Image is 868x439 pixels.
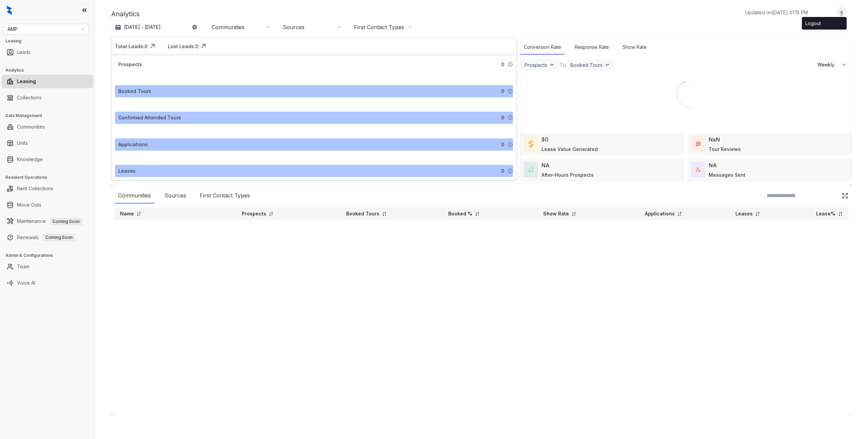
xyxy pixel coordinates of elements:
[804,19,845,28] div: Logout
[118,61,142,68] div: Prospects
[17,45,31,59] a: Leads
[745,9,808,16] p: Updated on [DATE] 01:15 PM
[571,40,612,55] div: Response Rate
[549,61,555,68] img: ViewFilterArrow
[346,210,379,217] p: Booked Tours
[1,198,93,212] li: Move Outs
[1,214,93,228] li: Maintenance
[43,234,75,241] span: Coming Soon
[17,260,29,273] a: Team
[508,62,513,67] img: Info
[283,23,304,31] div: Sources
[448,210,472,217] p: Booked %
[50,218,82,225] span: Coming Soon
[508,115,513,120] img: Info
[118,167,136,175] div: Leases
[508,89,513,94] img: Info
[118,88,151,95] div: Booked Tours
[816,210,835,217] p: Lease%
[508,168,513,174] img: Info
[118,114,181,121] div: Confirmed Attended Tours
[17,182,53,195] a: Rent Collections
[120,210,134,217] p: Name
[1,120,93,134] li: Communities
[501,114,504,121] span: 0
[382,211,387,216] img: sorting
[7,24,84,34] span: AMP
[838,211,843,216] img: sorting
[541,146,598,153] div: Lease Value Generated
[709,171,746,178] div: Messages Sent
[168,43,198,50] div: Lost Leads: 0
[17,75,36,88] a: Leasing
[111,21,203,33] button: [DATE] - [DATE]
[5,67,95,73] h3: Analytics
[570,62,603,68] div: Booked Tours
[5,252,95,259] h3: Admin & Configurations
[1,91,93,104] li: Collections
[501,61,504,68] span: 0
[735,210,753,217] p: Leases
[269,211,274,216] img: sorting
[817,61,838,68] span: Weekly
[755,211,760,216] img: sorting
[1,75,93,88] li: Leasing
[111,9,140,19] p: Analytics
[242,210,266,217] p: Prospects
[1,276,93,290] li: Voice AI
[541,161,550,169] div: NA
[475,211,480,216] img: sorting
[559,61,566,69] div: To
[1,231,93,244] li: Renewals
[541,171,594,178] div: After-Hours Prospects
[17,91,42,104] a: Collections
[17,136,28,150] a: Units
[17,198,41,212] a: Move Outs
[525,62,547,68] div: Prospects
[1,153,93,166] li: Knowledge
[115,43,147,50] div: Total Leads: 0
[161,188,190,204] div: Sources
[827,193,833,198] img: SearchIcon
[1,260,93,273] li: Team
[17,276,35,290] a: Voice AI
[1,136,93,150] li: Units
[17,120,45,134] a: Communities
[842,192,848,199] img: Click Icon
[136,211,141,216] img: sorting
[529,167,533,172] img: AfterHoursConversations
[543,210,569,217] p: Show Rate
[198,41,209,51] img: Click Icon
[677,211,682,216] img: sorting
[696,141,701,146] img: TourReviews
[5,38,95,44] h3: Leasing
[118,141,148,148] div: Applications
[709,146,741,153] div: Tour Reviews
[604,61,611,68] img: ViewFilterArrow
[520,40,565,55] div: Conversion Rate
[5,174,95,180] h3: Resident Operations
[541,135,549,144] div: $0
[529,140,533,148] img: LeaseValue
[696,167,701,172] img: TotalFum
[501,167,504,175] span: 0
[212,23,244,31] div: Communities
[508,142,513,147] img: Info
[709,135,720,144] div: NaN
[813,59,851,71] button: Weekly
[619,40,650,55] div: Show Rate
[354,23,404,31] div: First Contact Types
[196,188,253,204] div: First Contact Types
[5,113,95,119] h3: Data Management
[115,188,154,204] div: Communities
[645,210,675,217] p: Applications
[147,41,158,51] img: Click Icon
[17,153,43,166] a: Knowledge
[7,5,12,15] img: logo
[660,71,711,122] img: Loader
[571,211,576,216] img: sorting
[709,161,717,169] div: NA
[1,45,93,59] li: Leads
[501,141,504,148] span: 0
[124,24,161,31] p: [DATE] - [DATE]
